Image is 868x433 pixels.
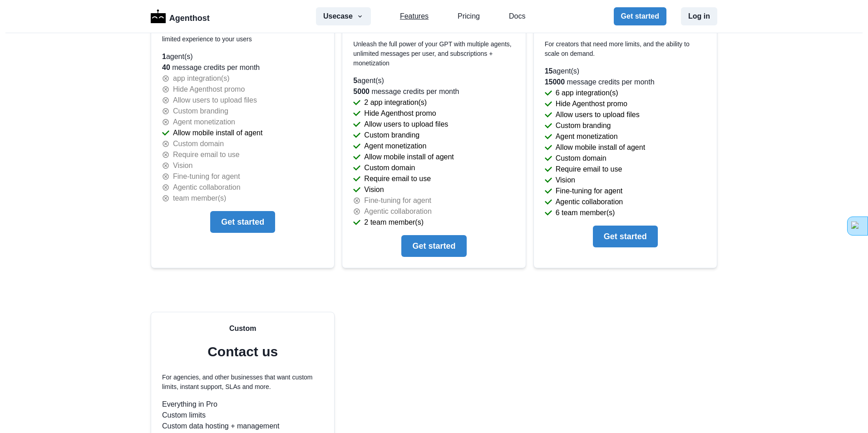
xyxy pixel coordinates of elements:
[458,11,480,22] a: Pricing
[353,86,514,97] p: message credits per month
[353,39,514,68] p: Unleash the full power of your GPT with multiple agents, unlimited messages per user, and subscri...
[169,9,210,25] p: Agenthost
[364,97,427,108] p: 2 app integration(s)
[353,88,370,95] span: 5000
[556,186,623,197] p: Fine-tuning for agent
[162,25,323,44] p: Deploy your GPT on your own website and bring a limited experience to your users
[556,120,611,131] p: Custom branding
[681,7,717,25] button: Log in
[364,119,448,130] p: Allow users to upload files
[556,142,645,153] p: Allow mobile install of agent
[173,117,235,128] p: Agent monetization
[364,184,384,195] p: Vision
[210,211,275,233] button: Get started
[173,160,192,171] p: Vision
[207,341,278,362] p: Contact us
[162,62,323,73] p: message credits per month
[173,138,224,149] p: Custom domain
[173,193,226,204] p: team member(s)
[556,153,607,164] p: Custom domain
[364,173,431,184] p: Require email to use
[545,66,706,77] p: agent(s)
[556,98,627,109] p: Hide Agenthost promo
[173,149,240,160] p: Require email to use
[556,175,575,186] p: Vision
[364,108,436,119] p: Hide Agenthost promo
[162,53,166,60] span: 1
[556,131,618,142] p: Agent monetization
[173,84,245,95] p: Hide Agenthost promo
[162,373,323,392] p: For agencies, and other businesses that want custom limits, instant support, SLAs and more.
[162,421,323,432] p: Custom data hosting + management
[614,7,666,25] button: Get started
[173,106,228,117] p: Custom branding
[364,162,415,173] p: Custom domain
[545,78,565,86] span: 15000
[847,216,868,236] div: Open Vinehelper Window
[229,323,256,334] p: Custom
[162,410,323,421] p: Custom limits
[545,67,553,75] span: 15
[364,130,419,141] p: Custom branding
[353,77,357,84] span: 5
[556,109,640,120] p: Allow users to upload files
[353,75,514,86] p: agent(s)
[162,64,170,71] span: 40
[556,164,622,175] p: Require email to use
[173,73,230,84] p: app integration(s)
[162,51,323,62] p: agent(s)
[162,399,323,410] p: Everything in Pro
[364,195,431,206] p: Fine-tuning for agent
[151,9,210,25] a: LogoAgenthost
[173,171,240,182] p: Fine-tuning for agent
[851,221,860,231] img: Restore Window
[509,11,525,22] a: Docs
[364,152,454,162] p: Allow mobile install of agent
[400,11,429,22] a: Features
[151,10,166,23] img: Logo
[556,88,618,98] p: 6 app integration(s)
[593,226,658,247] button: Get started
[316,7,371,25] button: Usecase
[364,206,432,217] p: Agentic collaboration
[545,77,706,88] p: message credits per month
[173,95,257,106] p: Allow users to upload files
[556,197,623,207] p: Agentic collaboration
[545,39,706,59] p: For creators that need more limits, and the ability to scale on demand.
[364,217,424,228] p: 2 team member(s)
[556,207,615,218] p: 6 team member(s)
[401,235,466,257] button: Get started
[364,141,426,152] p: Agent monetization
[173,128,262,138] p: Allow mobile install of agent
[173,182,241,193] p: Agentic collaboration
